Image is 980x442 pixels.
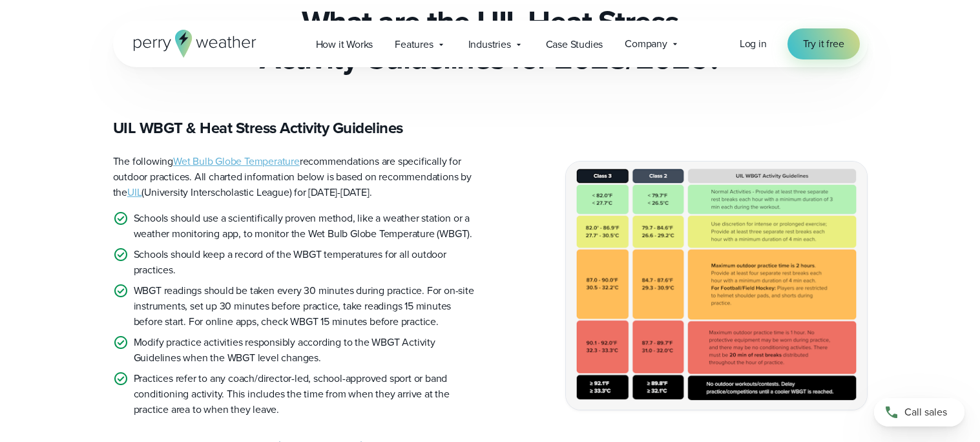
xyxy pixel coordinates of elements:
[904,405,947,420] span: Call sales
[740,36,767,52] a: Log in
[874,398,964,426] a: Call sales
[468,37,511,52] span: Industries
[535,31,614,58] a: Case Studies
[113,154,480,200] p: The following recommendations are specifically for outdoor practices. All charted information bel...
[625,36,667,52] span: Company
[395,37,433,52] span: Features
[546,37,603,52] span: Case Studies
[113,118,480,138] h3: UIL WBGT & Heat Stress Activity Guidelines
[803,36,844,52] span: Try it free
[316,37,373,52] span: How it Works
[134,247,480,278] p: Schools should keep a record of the WBGT temperatures for all outdoor practices.
[134,283,480,330] p: WBGT readings should be taken every 30 minutes during practice. For on-site instruments, set up 3...
[566,162,867,409] img: UIL WBGT Guidelines texas state weather policies
[305,31,384,58] a: How it Works
[787,28,860,59] a: Try it free
[113,4,868,76] h2: What are the UIL Heat Stress Activity Guidelines for 2025/2026?
[173,154,300,169] a: Wet Bulb Globe Temperature
[127,185,141,200] a: UIL
[134,211,480,242] p: Schools should use a scientifically proven method, like a weather station or a weather monitoring...
[134,371,480,417] p: Practices refer to any coach/director-led, school-approved sport or band conditioning activity. T...
[134,335,480,366] p: Modify practice activities responsibly according to the WBGT Activity Guidelines when the WBGT le...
